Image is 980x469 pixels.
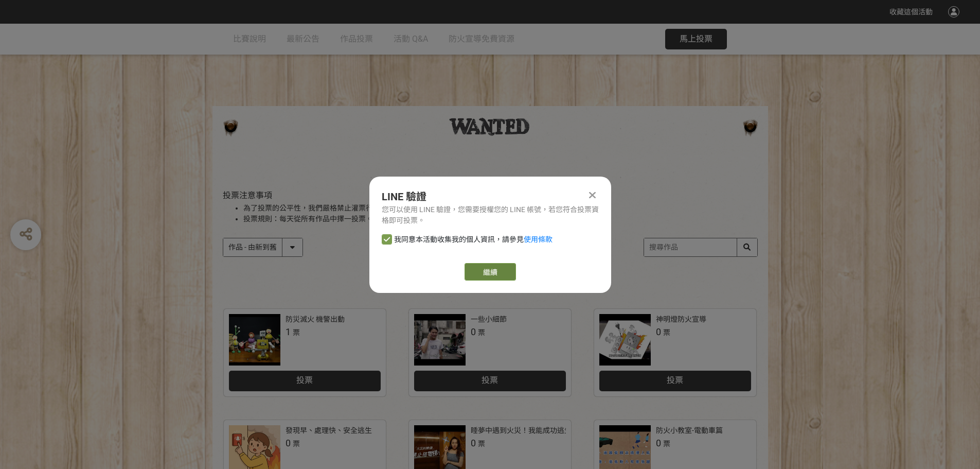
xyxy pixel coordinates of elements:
a: 神明燈防火宣導0票投票 [594,309,756,396]
a: 活動 Q&A [394,24,428,55]
a: 使用條款 [524,235,553,244]
a: 作品投票 [340,24,373,55]
li: 投票規則：每天從所有作品中擇一投票。 [243,214,758,224]
h1: 投票列表 [223,176,758,188]
span: 馬上投票 [680,34,712,44]
button: 馬上投票 [665,29,727,49]
span: 我同意本活動收集我的個人資訊，請參見 [394,234,553,245]
span: 0 [656,438,661,448]
div: 睡夢中遇到火災！我能成功逃生嗎？ [471,425,586,436]
div: 一些小細節 [471,314,507,325]
a: 防災滅火 機警出動1票投票 [224,309,386,396]
span: 0 [471,438,476,448]
span: 收藏這個活動 [889,8,933,16]
span: 防火宣導免費資源 [449,34,514,44]
div: 防火小教室-電動車篇 [656,425,723,436]
div: 您可以使用 LINE 驗證，您需要授權您的 LINE 帳號，若您符合投票資格即可投票。 [382,204,599,226]
input: 搜尋作品 [644,238,757,256]
a: 比賽說明 [233,24,266,55]
span: 投票 [296,375,313,385]
span: 活動 Q&A [394,34,428,44]
div: 神明燈防火宣導 [656,314,706,325]
span: 票 [663,328,670,337]
a: 防火宣導免費資源 [449,24,514,55]
span: 票 [478,440,485,448]
li: 為了投票的公平性，我們嚴格禁止灌票行為，所有投票者皆需經過 LINE 登入認證。 [243,203,758,214]
span: 最新公告 [287,34,319,44]
div: 防災滅火 機警出動 [286,314,345,325]
a: 最新公告 [287,24,319,55]
span: 0 [471,326,476,337]
span: 0 [656,326,661,337]
span: 投票 [667,375,683,385]
span: 票 [293,440,300,448]
span: 投票注意事項 [223,190,272,200]
span: 作品投票 [340,34,373,44]
span: 比賽說明 [233,34,266,44]
div: 發現早、處理快、安全逃生 [286,425,372,436]
a: 繼續 [465,263,516,281]
span: 投票 [482,375,498,385]
div: LINE 驗證 [382,189,599,204]
a: 一些小細節0票投票 [409,309,571,396]
span: 票 [663,440,670,448]
span: 1 [286,326,291,337]
span: 票 [478,328,485,337]
span: 票 [293,328,300,337]
span: 0 [286,438,291,448]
